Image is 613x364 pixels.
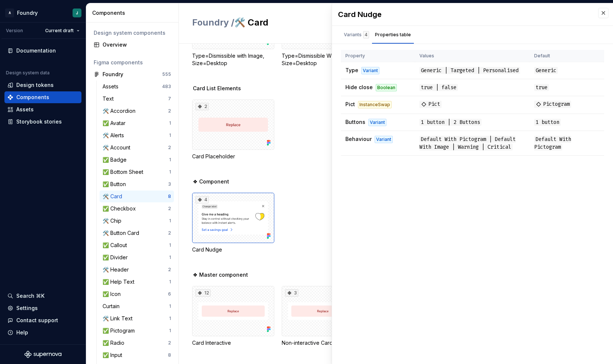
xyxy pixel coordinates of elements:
[45,28,74,34] span: Current draft
[168,291,171,297] div: 6
[282,339,364,347] div: Non-interactive Card
[361,67,379,74] div: Variant
[100,337,174,349] a: ✅ Radio2
[162,71,171,77] div: 555
[42,26,83,36] button: Current draft
[103,205,139,212] div: ✅ Checkbox
[16,317,58,324] div: Contact support
[4,45,81,57] a: Documentation
[100,81,174,92] a: Assets483
[4,314,81,326] button: Contact support
[4,327,81,338] button: Help
[375,136,393,143] div: Variant
[103,351,125,359] div: ✅ Input
[100,129,174,141] a: 🛠️ Alerts1
[100,191,174,202] a: 🛠️ Card8
[193,178,229,185] span: ❖ Component
[192,246,274,253] div: Card Nudge
[168,145,171,151] div: 2
[100,264,174,276] a: 🛠️ Header2
[16,292,44,300] div: Search ⌘K
[4,91,81,103] a: Components
[168,181,171,187] div: 3
[345,119,365,125] span: Buttons
[100,349,174,361] a: ✅ Input8
[103,303,123,310] div: Curtain
[195,196,209,203] div: 4
[16,329,28,336] div: Help
[169,169,171,175] div: 1
[345,84,373,90] span: Hide close
[16,94,49,101] div: Components
[103,83,121,90] div: Assets
[103,181,129,188] div: ✅ Button
[168,206,171,212] div: 2
[169,316,171,321] div: 1
[168,193,171,199] div: 8
[530,50,604,62] th: Default
[103,132,127,139] div: 🛠️ Alerts
[4,79,81,91] a: Design tokens
[91,68,174,80] a: Foundry555
[341,50,415,62] th: Property
[100,203,174,215] a: ✅ Checkbox2
[100,227,174,239] a: 🛠️ Button Card2
[376,84,397,91] div: Boolean
[282,286,364,347] div: 3Non-interactive Card
[103,242,130,249] div: ✅ Callout
[169,328,171,334] div: 1
[338,9,591,20] div: Card Nudge
[285,289,298,297] div: 3
[192,17,495,28] h2: 🛠️ Card
[368,119,386,126] div: Variant
[169,132,171,138] div: 1
[103,315,135,322] div: 🛠️ Link Text
[344,31,369,38] div: Variants
[4,302,81,314] a: Settings
[100,154,174,166] a: ✅ Badge1
[100,239,174,251] a: ✅ Callout1
[419,84,458,91] span: true | false
[169,120,171,126] div: 1
[16,304,38,312] div: Settings
[103,71,123,78] div: Foundry
[534,101,571,108] span: Pictogram
[103,278,137,286] div: ✅ Help Text
[103,193,125,200] div: 🛠️ Card
[419,119,482,126] span: 1 button | 2 Buttons
[193,271,248,279] span: ❖ Master component
[103,339,127,347] div: ✅ Radio
[103,119,128,127] div: ✅ Avatar
[103,290,124,298] div: ✅ Icon
[162,84,171,90] div: 483
[103,266,132,273] div: 🛠️ Header
[100,105,174,117] a: 🛠️ Accordion2
[94,59,171,66] div: Figma components
[103,144,133,151] div: 🛠️ Account
[169,255,171,260] div: 1
[169,279,171,285] div: 1
[168,352,171,358] div: 8
[100,313,174,324] a: 🛠️ Link Text1
[419,136,516,151] span: Default With Pictogram | Default With Image | Warning | Critical
[192,286,274,347] div: 12Card Interactive
[24,351,61,358] svg: Supernova Logo
[16,106,34,113] div: Assets
[16,47,56,54] div: Documentation
[534,119,561,126] span: 1 button
[16,81,54,89] div: Design tokens
[103,254,131,261] div: ✅ Divider
[419,101,442,108] span: Pict
[195,103,209,110] div: 2
[100,215,174,227] a: 🛠️ Chip1
[363,31,369,38] div: 4
[534,67,558,74] span: Generic
[192,52,274,67] div: Type=Dismissible with Image, Size=Desktop
[4,116,81,128] a: Storybook stories
[100,325,174,337] a: ✅ Pictogram1
[345,136,372,142] span: Behaviour
[345,101,355,107] span: Pict
[169,242,171,248] div: 1
[100,252,174,263] a: ✅ Divider1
